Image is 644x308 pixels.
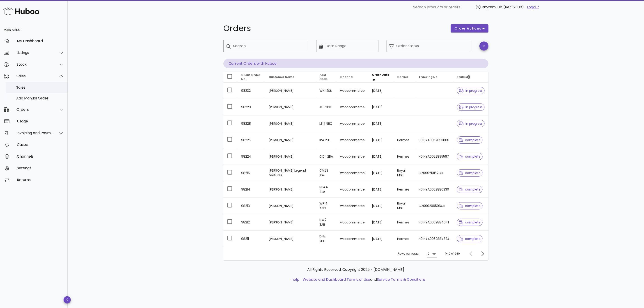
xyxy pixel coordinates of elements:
[394,148,415,165] td: Hermes
[265,83,316,99] td: [PERSON_NAME]
[238,148,265,165] td: 98224
[227,267,485,272] p: All Rights Reserved. Copyright 2025 - [DOMAIN_NAME]
[459,171,481,175] span: complete
[316,72,337,83] th: Post Code
[316,231,337,247] td: DN21 2HH
[3,6,39,16] img: Huboo Logo
[238,115,265,132] td: 98228
[459,188,481,191] span: complete
[17,119,64,123] div: Usage
[238,83,265,99] td: 98232
[316,132,337,148] td: IP4 2HL
[394,165,415,181] td: Royal Mail
[372,73,389,77] span: Order Date
[445,252,460,256] div: 1-10 of 940
[337,115,368,132] td: woocommerce
[415,198,453,214] td: OZ099209596GB
[269,75,294,79] span: Customer Name
[368,132,394,148] td: [DATE]
[223,59,488,68] p: Current Orders with Huboo
[415,148,453,165] td: H01HYA0052895567
[527,5,539,10] a: Logout
[265,165,316,181] td: [PERSON_NAME] Legend features
[453,72,488,83] th: Status
[398,247,437,260] div: Rows per page:
[16,51,53,55] div: Listings
[316,181,337,198] td: NP44 4LA
[459,106,483,109] span: in progress
[265,99,316,115] td: [PERSON_NAME]
[17,39,64,43] div: My Dashboard
[265,181,316,198] td: [PERSON_NAME]
[479,250,487,258] button: Next page
[482,5,502,10] span: Rhythm 108
[459,138,481,142] span: complete
[368,165,394,181] td: [DATE]
[319,73,328,81] span: Post Code
[368,115,394,132] td: [DATE]
[459,204,481,207] span: complete
[316,165,337,181] td: CM23 1FA
[419,75,439,79] span: Tracking No.
[238,214,265,231] td: 98212
[397,75,408,79] span: Carrier
[415,231,453,247] td: H01HYA0052884324
[16,74,53,78] div: Sales
[459,221,481,224] span: complete
[415,214,453,231] td: H01HYA0052884641
[394,181,415,198] td: Hermes
[265,132,316,148] td: [PERSON_NAME]
[316,148,337,165] td: CO11 2BA
[459,155,481,158] span: complete
[316,198,337,214] td: WR14 4NG
[337,132,368,148] td: woocommerce
[301,277,426,282] li: and
[337,165,368,181] td: woocommerce
[337,83,368,99] td: woocommerce
[415,181,453,198] td: H01HYA0052886330
[238,165,265,181] td: 98215
[265,115,316,132] td: [PERSON_NAME]
[337,181,368,198] td: woocommerce
[415,132,453,148] td: H01HYA0052895860
[238,99,265,115] td: 98229
[16,85,64,90] div: Sales
[451,24,488,32] button: order actions
[427,252,430,256] div: 10
[238,198,265,214] td: 98213
[316,83,337,99] td: WN1 2SS
[368,148,394,165] td: [DATE]
[368,181,394,198] td: [DATE]
[265,72,316,83] th: Customer Name
[368,99,394,115] td: [DATE]
[415,72,453,83] th: Tracking No.
[241,73,260,81] span: Client Order No.
[265,231,316,247] td: [PERSON_NAME]
[368,214,394,231] td: [DATE]
[265,198,316,214] td: [PERSON_NAME]
[17,143,64,147] div: Cases
[223,24,446,32] h1: Orders
[16,107,53,112] div: Orders
[394,214,415,231] td: Hermes
[459,122,483,125] span: in progress
[394,231,415,247] td: Hermes
[415,165,453,181] td: OZ099210152GB
[238,72,265,83] th: Client Order No.
[16,96,64,100] div: Add Manual Order
[394,132,415,148] td: Hermes
[337,231,368,247] td: woocommerce
[17,178,64,182] div: Returns
[337,99,368,115] td: woocommerce
[291,277,299,282] a: help
[238,181,265,198] td: 98214
[368,198,394,214] td: [DATE]
[265,214,316,231] td: [PERSON_NAME]
[337,198,368,214] td: woocommerce
[368,72,394,83] th: Order Date: Sorted descending. Activate to remove sorting.
[265,148,316,165] td: [PERSON_NAME]
[303,277,370,282] a: Website and Dashboard Terms of Use
[459,237,481,240] span: complete
[16,62,53,67] div: Stock
[459,89,483,92] span: in progress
